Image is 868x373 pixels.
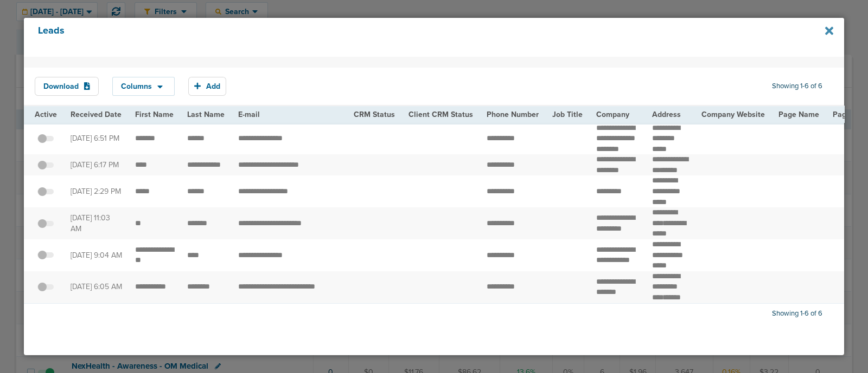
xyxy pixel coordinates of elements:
[35,77,99,96] button: Download
[238,110,260,119] span: E-mail
[694,106,771,123] th: Company Website
[646,106,695,123] th: Address
[772,309,822,318] span: Showing 1-6 of 6
[546,106,590,123] th: Job Title
[64,207,129,239] td: [DATE] 11:03 AM
[64,154,129,175] td: [DATE] 6:17 PM
[487,110,539,119] span: Phone Number
[64,175,129,207] td: [DATE] 2:29 PM
[38,25,754,50] h4: Leads
[121,83,152,90] span: Columns
[64,123,129,155] td: [DATE] 6:51 PM
[402,106,480,123] th: Client CRM Status
[206,82,220,91] span: Add
[772,82,822,91] span: Showing 1-6 of 6
[135,110,174,119] span: First Name
[187,110,225,119] span: Last Name
[590,106,646,123] th: Company
[833,110,867,119] span: Page URL
[71,110,122,119] span: Received Date
[35,110,57,119] span: Active
[771,106,826,123] th: Page Name
[188,77,226,96] button: Add
[64,239,129,271] td: [DATE] 9:04 AM
[64,271,129,303] td: [DATE] 6:05 AM
[354,110,395,119] span: CRM Status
